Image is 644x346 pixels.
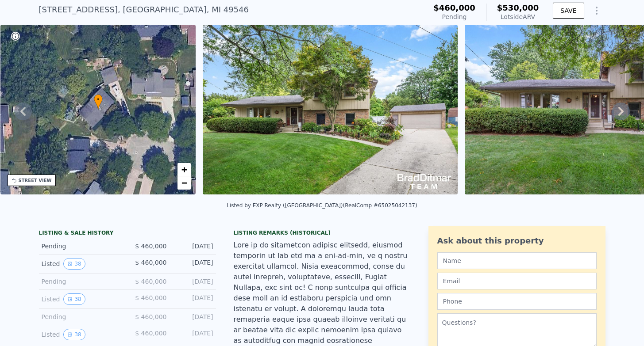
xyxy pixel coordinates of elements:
[177,163,191,176] a: Zoom in
[42,277,120,286] div: Pending
[497,3,539,12] span: $530,000
[174,277,213,286] div: [DATE]
[588,2,605,19] button: Show Options
[19,177,52,184] div: STREET VIEW
[42,242,120,251] div: Pending
[174,258,213,270] div: [DATE]
[433,12,475,21] div: Pending
[39,4,249,16] div: [STREET_ADDRESS] , [GEOGRAPHIC_DATA] , MI 49546
[174,242,213,251] div: [DATE]
[553,3,584,19] button: SAVE
[437,235,597,247] div: Ask about this property
[135,313,166,320] span: $ 460,000
[42,258,120,270] div: Listed
[42,312,120,321] div: Pending
[437,273,597,289] input: Email
[437,293,597,310] input: Phone
[174,329,213,340] div: [DATE]
[174,293,213,305] div: [DATE]
[63,329,85,340] button: View historical data
[227,202,417,209] div: Listed by EXP Realty ([GEOGRAPHIC_DATA]) (RealComp #65025042137)
[135,259,166,266] span: $ 460,000
[174,312,213,321] div: [DATE]
[39,229,216,238] div: LISTING & SALE HISTORY
[63,293,85,305] button: View historical data
[42,329,120,340] div: Listed
[135,330,166,337] span: $ 460,000
[94,95,103,103] span: •
[497,12,539,21] div: Lotside ARV
[433,3,475,12] span: $460,000
[437,252,597,269] input: Name
[177,176,191,190] a: Zoom out
[63,258,85,270] button: View historical data
[94,94,103,110] div: •
[181,164,187,175] span: +
[135,294,166,301] span: $ 460,000
[234,229,411,236] div: Listing Remarks (Historical)
[203,25,458,194] img: Sale: 167508032 Parcel: 53132133
[135,243,166,250] span: $ 460,000
[42,293,120,305] div: Listed
[135,278,166,285] span: $ 460,000
[181,177,187,188] span: −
